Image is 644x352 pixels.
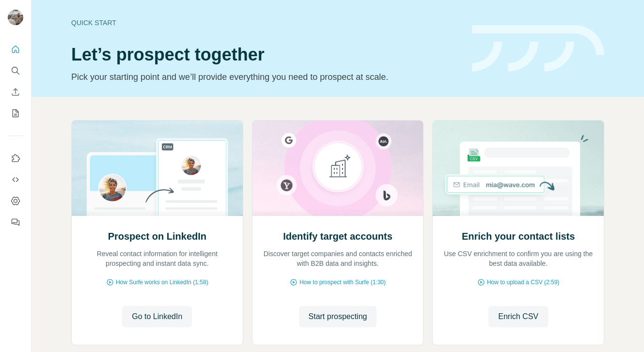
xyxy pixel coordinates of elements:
img: banner [472,25,604,72]
img: Prospect on LinkedIn [71,121,243,216]
button: Search [8,62,23,79]
img: Enrich your contact lists [432,121,604,216]
button: Quick start [8,41,23,58]
button: Enrich CSV [488,306,548,327]
span: Enrich CSV [498,311,538,322]
button: Use Surfe on LinkedIn [8,150,23,167]
img: Identify target accounts [252,121,424,216]
span: How Surfe works on LinkedIn (1:58) [116,278,208,287]
h2: Enrich your contact lists [462,230,575,243]
p: Pick your starting point and we’ll provide everything you need to prospect at scale. [71,70,460,84]
img: Avatar [8,10,23,25]
span: Start prospecting [309,311,367,322]
button: Enrich CSV [8,83,23,101]
p: Reveal contact information for intelligent prospecting and instant data sync. [81,249,233,268]
p: Use CSV enrichment to confirm you are using the best data available. [442,249,594,268]
button: Start prospecting [299,306,377,327]
p: Discover target companies and contacts enriched with B2B data and insights. [262,249,414,268]
h2: Identify target accounts [283,230,393,243]
span: How to upload a CSV (2:59) [487,278,559,287]
span: How to prospect with Surfe (1:30) [299,278,386,287]
div: Quick start [71,18,460,28]
button: Feedback [8,214,23,231]
button: Dashboard [8,192,23,210]
button: Go to LinkedIn [122,306,192,327]
span: Go to LinkedIn [132,311,182,322]
button: My lists [8,105,23,122]
h2: Prospect on LinkedIn [108,230,206,243]
h1: Let’s prospect together [71,45,460,64]
button: Use Surfe API [8,171,23,188]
